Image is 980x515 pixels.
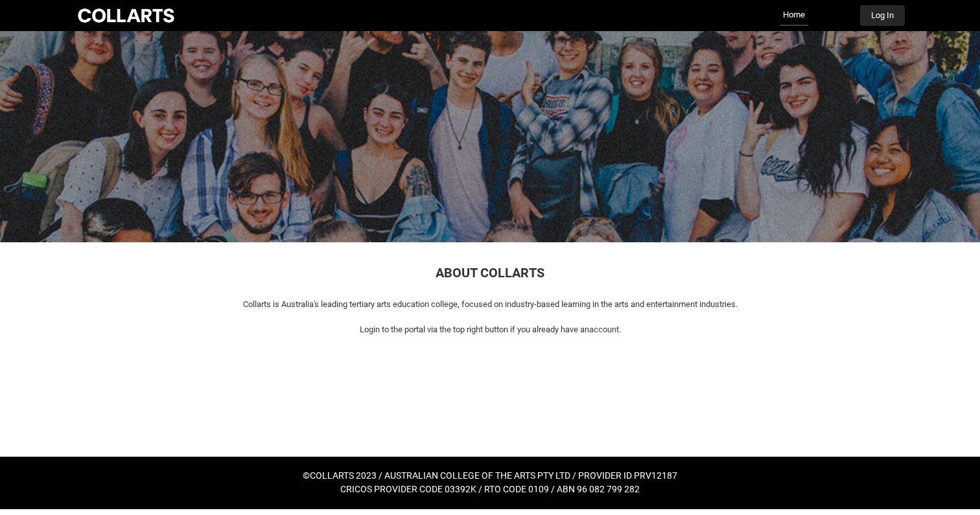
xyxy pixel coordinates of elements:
p: Login to the portal via the top right button if you already have an [83,323,897,336]
span: account. [589,325,621,334]
a: Home [780,5,808,26]
span: ABOUT COLLARTS [436,265,544,280]
p: Collarts is Australia's leading tertiary arts education college, focused on industry-based learni... [83,298,897,311]
button: Log In [860,5,905,26]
